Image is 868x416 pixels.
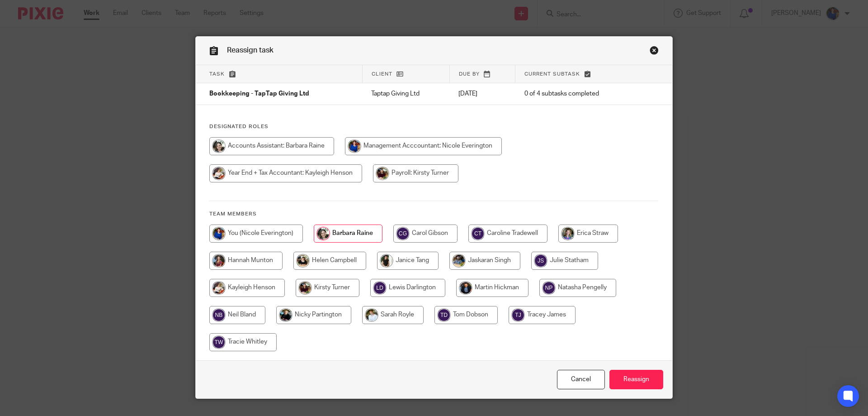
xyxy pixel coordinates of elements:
span: Task [209,72,225,77]
a: Close this dialog window [650,46,659,58]
span: Reassign task [227,47,274,54]
td: 0 of 4 subtasks completed [515,83,637,105]
p: [DATE] [458,89,506,98]
p: Taptap Giving Ltd [371,89,440,98]
span: Due by [459,72,480,77]
input: Reassign [609,370,663,389]
span: Client [372,72,392,77]
h4: Team members [209,210,659,218]
a: Close this dialog window [557,370,605,389]
h4: Designated Roles [209,123,659,130]
span: Bookkeeping - TapTap Giving Ltd [209,91,309,97]
span: Current subtask [524,72,580,77]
